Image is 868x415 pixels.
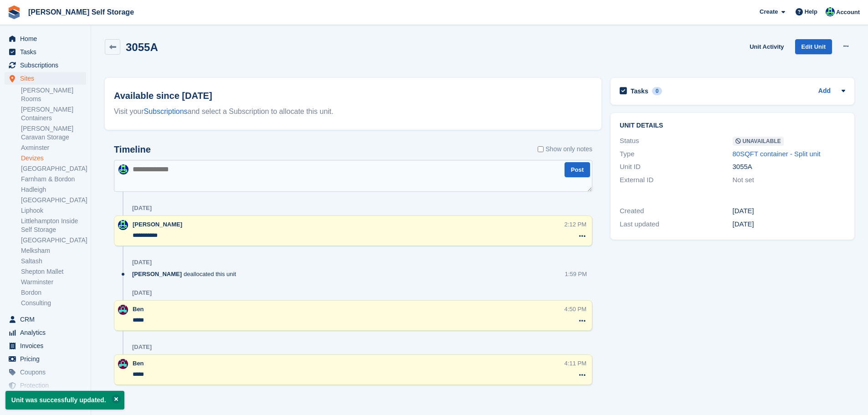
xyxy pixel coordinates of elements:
[733,137,784,146] span: Unavailable
[631,87,648,95] h2: Tasks
[620,206,732,216] div: Created
[21,246,86,255] a: Melksham
[565,162,590,177] button: Post
[733,219,845,230] div: [DATE]
[5,32,86,45] a: menu
[118,359,128,369] img: Ben
[5,313,86,326] a: menu
[795,39,832,54] a: Edit Unit
[133,360,144,367] span: Ben
[132,289,152,297] div: [DATE]
[21,196,86,205] a: [GEOGRAPHIC_DATA]
[836,8,860,17] span: Account
[114,89,592,102] h2: Available since [DATE]
[5,391,124,410] p: Unit was successfully updated.
[20,353,75,365] span: Pricing
[133,221,182,228] span: [PERSON_NAME]
[21,164,86,173] a: [GEOGRAPHIC_DATA]
[118,305,128,315] img: Ben
[826,7,835,16] img: Jenna Kennedy
[5,72,86,85] a: menu
[733,175,845,185] div: Not set
[620,219,732,230] div: Last updated
[21,299,86,307] a: Consulting
[21,257,86,266] a: Saltash
[5,46,86,58] a: menu
[620,136,732,146] div: Status
[21,288,86,297] a: Bordon
[25,5,138,20] a: [PERSON_NAME] Self Storage
[5,59,86,72] a: menu
[21,175,86,184] a: Farnham & Bordon
[733,206,845,216] div: [DATE]
[20,339,75,352] span: Invoices
[565,359,586,368] div: 4:11 PM
[620,162,732,172] div: Unit ID
[652,87,663,95] div: 0
[21,154,86,163] a: Devizes
[20,59,75,72] span: Subscriptions
[7,5,21,19] img: stora-icon-8386f47178a22dfd0bd8f6a31ec36ba5ce8667c1dd55bd0f319d3a0aa187defe.svg
[132,343,152,351] div: [DATE]
[620,175,732,185] div: External ID
[5,353,86,365] a: menu
[21,278,86,287] a: Warminster
[118,164,128,174] img: Jenna Kennedy
[20,72,75,85] span: Sites
[760,7,778,16] span: Create
[21,217,86,234] a: Littlehampton Inside Self Storage
[20,366,75,379] span: Coupons
[21,206,86,215] a: Liphook
[20,379,75,392] span: Protection
[114,144,151,155] h2: Timeline
[565,220,586,229] div: 2:12 PM
[733,150,821,158] a: 80SQFT container - Split unit
[538,144,592,154] label: Show only notes
[818,86,831,97] a: Add
[20,46,75,58] span: Tasks
[538,144,544,154] input: Show only notes
[746,39,787,54] a: Unit Activity
[21,236,86,245] a: [GEOGRAPHIC_DATA]
[5,326,86,339] a: menu
[5,339,86,352] a: menu
[20,313,75,326] span: CRM
[21,105,86,123] a: [PERSON_NAME] Containers
[805,7,817,16] span: Help
[21,86,86,103] a: [PERSON_NAME] Rooms
[565,270,587,278] div: 1:59 PM
[144,108,188,115] a: Subscriptions
[21,267,86,276] a: Shepton Mallet
[5,366,86,379] a: menu
[132,270,241,278] div: deallocated this unit
[21,143,86,152] a: Axminster
[5,379,86,392] a: menu
[620,149,732,159] div: Type
[118,220,128,230] img: Jenna Kennedy
[114,106,592,117] div: Visit your and select a Subscription to allocate this unit.
[21,124,86,142] a: [PERSON_NAME] Caravan Storage
[132,259,152,266] div: [DATE]
[21,185,86,194] a: Hadleigh
[733,162,845,172] div: 3055A
[565,305,586,313] div: 4:50 PM
[20,32,75,45] span: Home
[133,306,144,313] span: Ben
[132,270,182,278] span: [PERSON_NAME]
[132,205,152,212] div: [DATE]
[20,326,75,339] span: Analytics
[126,41,158,53] h2: 3055A
[620,122,845,129] h2: Unit details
